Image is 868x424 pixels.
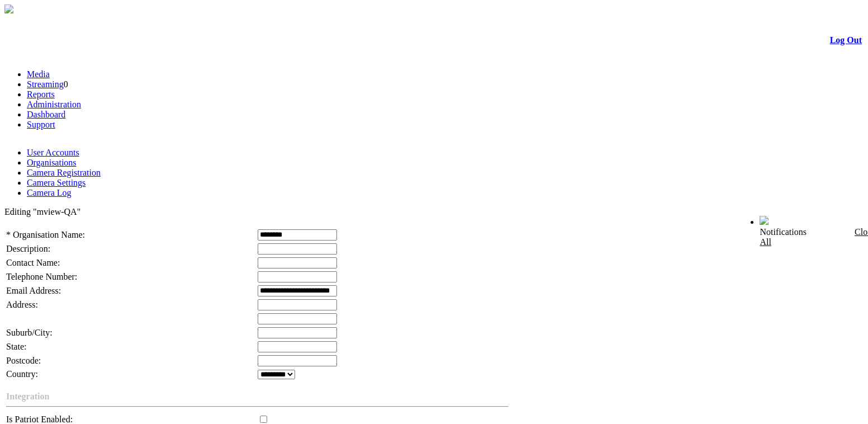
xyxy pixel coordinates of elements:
a: Camera Log [27,188,72,197]
span: Suburb/City: [6,328,53,337]
img: bell24.png [760,216,769,225]
a: User Accounts [27,148,79,157]
span: Contact Name: [6,258,60,267]
a: Organisations [27,158,77,167]
span: Postcode: [6,356,41,365]
a: Log Out [830,35,862,45]
span: Welcome, Saba-S (Supervisor) [648,216,737,225]
span: Country: [6,369,38,379]
span: Telephone Number: [6,272,77,281]
span: Description: [6,244,50,253]
a: Camera Registration [27,168,101,177]
a: Streaming [27,79,64,89]
a: Camera Settings [27,178,86,187]
div: Notifications [760,227,840,247]
span: Integration [6,392,49,401]
img: arrow-3.png [4,4,13,13]
a: Reports [27,89,55,99]
a: Support [27,120,55,129]
span: * Organisation Name: [6,230,85,239]
span: Email Address: [6,286,61,295]
span: Address: [6,300,38,309]
span: State: [6,342,26,351]
span: Editing "mview-QA" [4,207,80,216]
span: 0 [64,79,68,89]
a: Media [27,69,50,79]
a: Dashboard [27,110,65,119]
a: Administration [27,100,81,109]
